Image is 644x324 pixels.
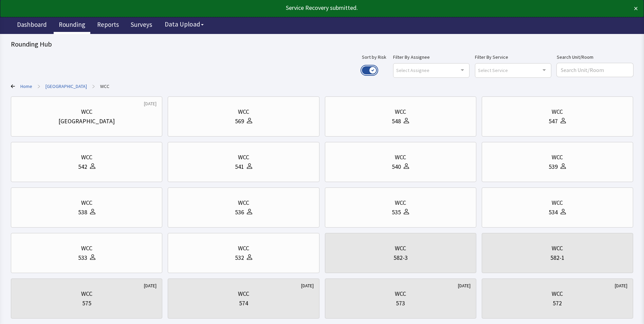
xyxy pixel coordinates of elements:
[393,53,470,61] label: Filter By Assignee
[161,18,208,31] button: Data Upload
[553,299,562,308] div: 572
[557,53,633,61] label: Search Unit/Room
[362,53,386,61] label: Sort by Risk
[615,282,627,289] div: [DATE]
[235,116,244,126] div: 569
[458,282,471,289] div: [DATE]
[392,162,401,172] div: 540
[81,107,92,116] div: WCC
[235,253,244,263] div: 532
[78,208,87,217] div: 538
[395,289,406,299] div: WCC
[478,66,508,74] span: Select Service
[238,289,249,299] div: WCC
[392,116,401,126] div: 548
[395,198,406,208] div: WCC
[549,208,558,217] div: 534
[238,198,249,208] div: WCC
[92,79,95,93] span: >
[81,152,92,162] div: WCC
[393,253,408,263] div: 582-3
[38,79,40,93] span: >
[392,208,401,217] div: 535
[11,39,633,49] div: Rounding Hub
[549,162,558,172] div: 539
[396,66,429,74] span: Select Assignee
[81,198,92,208] div: WCC
[81,244,92,253] div: WCC
[550,253,565,263] div: 582-1
[395,107,406,116] div: WCC
[92,17,124,34] a: Reports
[552,152,563,162] div: WCC
[58,116,115,126] div: [GEOGRAPHIC_DATA]
[100,83,109,90] a: WCC
[54,17,90,34] a: Rounding
[235,162,244,172] div: 541
[552,107,563,116] div: WCC
[235,208,244,217] div: 536
[395,152,406,162] div: WCC
[45,83,87,90] a: Bridgeport Hospital
[396,299,405,308] div: 573
[238,107,249,116] div: WCC
[78,162,87,172] div: 542
[20,83,32,90] a: Home
[239,299,248,308] div: 574
[549,116,558,126] div: 547
[552,244,563,253] div: WCC
[552,198,563,208] div: WCC
[301,282,314,289] div: [DATE]
[395,244,406,253] div: WCC
[238,244,249,253] div: WCC
[81,289,92,299] div: WCC
[126,17,157,34] a: Surveys
[144,100,157,107] div: [DATE]
[557,63,633,77] input: Search Unit/Room
[12,17,52,34] a: Dashboard
[634,3,638,14] button: ×
[475,53,551,61] label: Filter By Service
[552,289,563,299] div: WCC
[238,152,249,162] div: WCC
[78,253,87,263] div: 533
[144,282,157,289] div: [DATE]
[82,299,91,308] div: 575
[6,3,575,13] div: Service Recovery submitted.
